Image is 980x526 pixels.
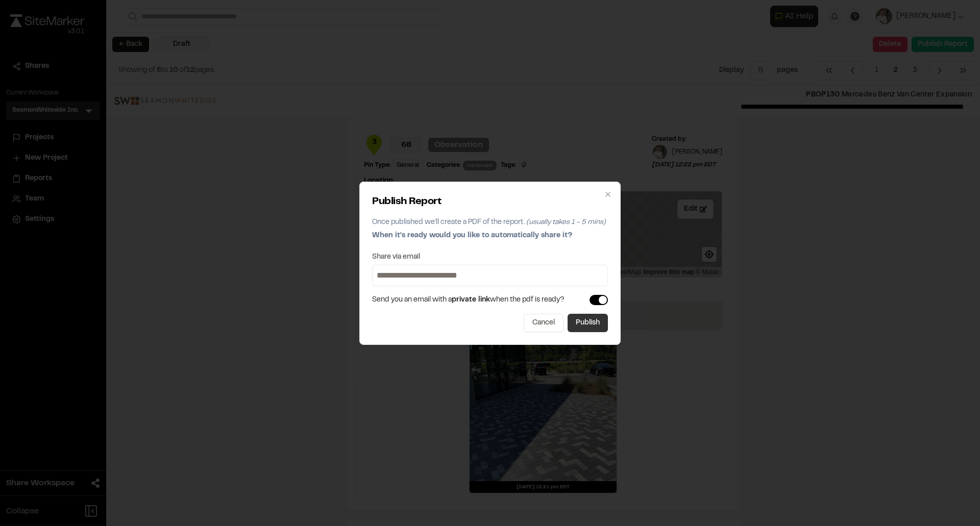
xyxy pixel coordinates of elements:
[372,294,565,306] span: Send you an email with a when the pdf is ready?
[372,233,572,239] span: When it's ready would you like to automatically share it?
[526,219,606,226] span: (usually takes 1 - 5 mins)
[372,194,608,210] h2: Publish Report
[524,314,563,332] button: Cancel
[568,314,608,332] button: Publish
[372,217,608,228] p: Once published we'll create a PDF of the report.
[452,297,490,303] span: private link
[372,254,420,261] label: Share via email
